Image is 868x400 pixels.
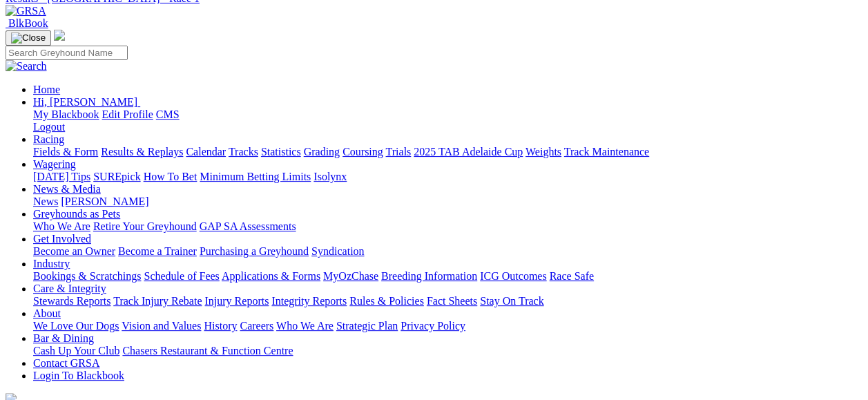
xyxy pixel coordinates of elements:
[33,295,862,307] div: Care & Integrity
[381,270,477,282] a: Breeding Information
[8,17,48,29] span: BlkBook
[54,30,65,41] img: logo-grsa-white.png
[144,171,197,182] a: How To Bet
[144,270,219,282] a: Schedule of Fees
[11,32,46,44] img: Close
[311,245,364,257] a: Syndication
[33,146,98,158] a: Fields & Form
[33,283,106,294] a: Care & Integrity
[564,146,649,158] a: Track Maintenance
[343,146,383,158] a: Coursing
[33,320,862,332] div: About
[33,258,70,269] a: Industry
[6,60,47,73] img: Search
[33,133,64,145] a: Racing
[6,30,51,46] button: Toggle navigation
[33,270,141,282] a: Bookings & Scratchings
[101,146,183,158] a: Results & Replays
[349,295,424,307] a: Rules & Policies
[93,220,197,232] a: Retire Your Greyhound
[222,270,320,282] a: Applications & Forms
[118,245,197,257] a: Become a Trainer
[93,171,140,182] a: SUREpick
[33,158,76,170] a: Wagering
[401,320,465,332] a: Privacy Policy
[33,345,119,356] a: Cash Up Your Club
[33,370,124,381] a: Login To Blackbook
[549,270,593,282] a: Race Safe
[480,270,546,282] a: ICG Outcomes
[204,295,269,307] a: Injury Reports
[6,46,128,60] input: Search
[304,146,340,158] a: Grading
[33,245,115,257] a: Become an Owner
[414,146,523,158] a: 2025 TAB Adelaide Cup
[33,96,140,108] a: Hi, [PERSON_NAME]
[122,320,201,332] a: Vision and Values
[200,245,309,257] a: Purchasing a Greyhound
[33,108,862,133] div: Hi, [PERSON_NAME]
[6,5,46,17] img: GRSA
[33,196,58,207] a: News
[33,220,90,232] a: Who We Are
[113,295,202,307] a: Track Injury Rebate
[385,146,411,158] a: Trials
[33,208,120,220] a: Greyhounds as Pets
[314,171,347,182] a: Isolynx
[33,245,862,258] div: Get Involved
[323,270,378,282] a: MyOzChase
[33,146,862,158] div: Racing
[33,332,94,344] a: Bar & Dining
[200,171,311,182] a: Minimum Betting Limits
[33,84,60,95] a: Home
[33,196,862,208] div: News & Media
[33,220,862,233] div: Greyhounds as Pets
[271,295,347,307] a: Integrity Reports
[240,320,273,332] a: Careers
[33,307,61,319] a: About
[33,171,862,183] div: Wagering
[33,233,91,245] a: Get Involved
[33,295,110,307] a: Stewards Reports
[33,270,862,283] div: Industry
[33,171,90,182] a: [DATE] Tips
[33,96,137,108] span: Hi, [PERSON_NAME]
[33,345,862,357] div: Bar & Dining
[186,146,226,158] a: Calendar
[156,108,180,120] a: CMS
[33,108,99,120] a: My Blackbook
[336,320,398,332] a: Strategic Plan
[33,357,99,369] a: Contact GRSA
[61,196,148,207] a: [PERSON_NAME]
[204,320,237,332] a: History
[6,17,48,29] a: BlkBook
[200,220,296,232] a: GAP SA Assessments
[33,183,101,195] a: News & Media
[276,320,334,332] a: Who We Are
[122,345,293,356] a: Chasers Restaurant & Function Centre
[480,295,543,307] a: Stay On Track
[33,320,119,332] a: We Love Our Dogs
[525,146,561,158] a: Weights
[261,146,301,158] a: Statistics
[427,295,477,307] a: Fact Sheets
[33,121,65,133] a: Logout
[229,146,258,158] a: Tracks
[102,108,153,120] a: Edit Profile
